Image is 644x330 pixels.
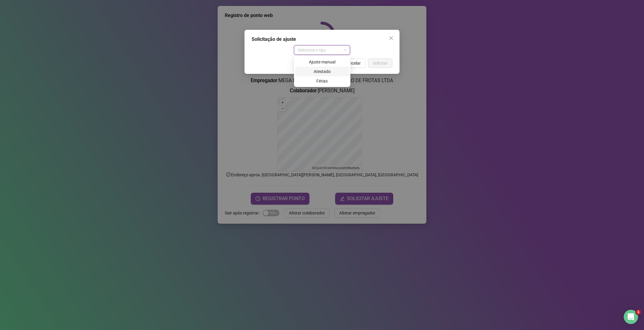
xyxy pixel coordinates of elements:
[295,76,349,86] div: Férias
[298,46,347,55] span: Selecione o tipo
[386,33,396,43] button: Close
[636,310,641,315] span: 1
[295,57,349,67] div: Ajuste manual
[344,60,361,66] span: Cancelar
[252,36,392,43] div: Solicitação de ajuste
[295,67,349,76] div: Atestado
[340,58,366,68] button: Cancelar
[389,36,394,41] span: close
[299,68,346,75] div: Atestado
[624,310,638,324] iframe: Intercom live chat
[368,58,392,68] button: Solicitar
[299,78,346,84] div: Férias
[299,59,346,65] div: Ajuste manual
